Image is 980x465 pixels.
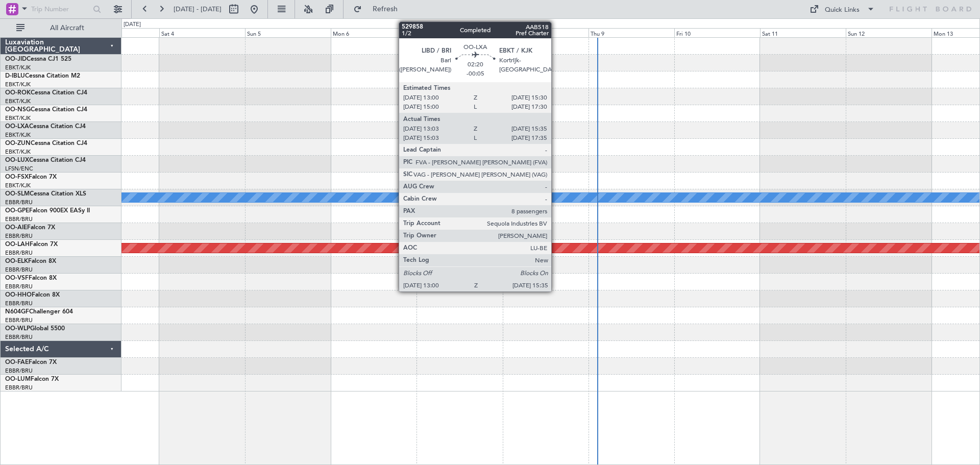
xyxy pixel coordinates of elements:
[5,107,31,113] span: OO-NSG
[5,232,33,240] a: EBBR/BRU
[364,6,407,13] span: Refresh
[5,292,60,298] a: OO-HHOFalcon 8X
[5,275,57,281] a: OO-VSFFalcon 8X
[5,90,31,96] span: OO-ROK
[5,225,27,231] span: OO-AIE
[5,56,71,62] a: OO-JIDCessna CJ1 525
[5,376,31,382] span: OO-LUM
[31,2,90,17] input: Trip Number
[5,140,87,146] a: OO-ZUNCessna Citation CJ4
[5,258,56,264] a: OO-ELKFalcon 8X
[5,384,33,391] a: EBBR/BRU
[5,174,57,180] a: OO-FSXFalcon 7X
[5,208,29,214] span: OO-GPE
[5,367,33,375] a: EBBR/BRU
[5,131,31,139] a: EBKT/KJK
[5,326,30,332] span: OO-WLP
[5,266,33,274] a: EBBR/BRU
[5,249,33,257] a: EBBR/BRU
[5,191,30,197] span: OO-SLM
[174,5,222,14] span: [DATE] - [DATE]
[5,182,31,189] a: EBKT/KJK
[27,25,108,32] span: All Aircraft
[5,148,31,156] a: EBKT/KJK
[11,20,111,36] button: All Aircraft
[5,97,31,105] a: EBKT/KJK
[5,376,59,382] a: OO-LUMFalcon 7X
[5,73,80,79] a: D-IBLUCessna Citation M2
[124,20,141,29] div: [DATE]
[349,1,410,17] button: Refresh
[5,326,65,332] a: OO-WLPGlobal 5500
[159,28,245,37] div: Sat 4
[5,81,31,88] a: EBKT/KJK
[804,1,880,17] button: Quick Links
[5,309,29,315] span: N604GF
[5,316,33,324] a: EBBR/BRU
[5,165,33,173] a: LFSN/ENC
[674,28,760,37] div: Fri 10
[5,174,29,180] span: OO-FSX
[5,258,28,264] span: OO-ELK
[5,333,33,341] a: EBBR/BRU
[5,157,29,163] span: OO-LUX
[846,28,932,37] div: Sun 12
[503,28,589,37] div: Wed 8
[5,124,86,130] a: OO-LXACessna Citation CJ4
[5,107,87,113] a: OO-NSGCessna Citation CJ4
[5,191,86,197] a: OO-SLMCessna Citation XLS
[5,359,29,365] span: OO-FAE
[5,241,30,248] span: OO-LAH
[5,199,33,206] a: EBBR/BRU
[5,241,58,248] a: OO-LAHFalcon 7X
[5,157,86,163] a: OO-LUXCessna Citation CJ4
[825,5,860,15] div: Quick Links
[5,64,31,71] a: EBKT/KJK
[5,359,57,365] a: OO-FAEFalcon 7X
[416,28,502,37] div: Tue 7
[5,275,29,281] span: OO-VSF
[5,309,73,315] a: N604GFChallenger 604
[5,140,31,146] span: OO-ZUN
[5,292,32,298] span: OO-HHO
[5,208,90,214] a: OO-GPEFalcon 900EX EASy II
[245,28,331,37] div: Sun 5
[5,300,33,307] a: EBBR/BRU
[5,73,25,79] span: D-IBLU
[5,56,27,62] span: OO-JID
[331,28,416,37] div: Mon 6
[5,114,31,122] a: EBKT/KJK
[5,225,55,231] a: OO-AIEFalcon 7X
[760,28,846,37] div: Sat 11
[5,124,29,130] span: OO-LXA
[5,215,33,223] a: EBBR/BRU
[5,283,33,290] a: EBBR/BRU
[589,28,674,37] div: Thu 9
[5,90,87,96] a: OO-ROKCessna Citation CJ4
